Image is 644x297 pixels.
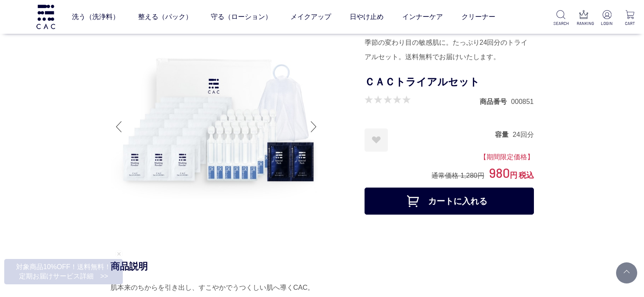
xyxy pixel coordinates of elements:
[365,35,534,64] div: 季節の変わり目の敏感肌に。たっぷり24回分のトライアルセット。送料無料でお届けいたします。
[111,260,534,272] div: 商品説明
[600,10,614,27] a: LOGIN
[513,130,534,139] dd: 24回分
[365,73,534,92] h1: ＣＡＣトライアルセット
[489,165,510,180] span: 980
[600,20,614,27] p: LOGIN
[622,10,637,27] a: CART
[402,5,443,29] a: インナーケア
[510,171,517,180] span: 円
[350,5,384,29] a: 日やけ止め
[365,128,388,152] a: お気に入りに登録する
[35,5,56,29] img: logo
[577,20,591,27] p: RANKING
[519,171,534,180] span: 税込
[138,5,192,29] a: 整える（パック）
[480,97,511,106] dt: 商品番号
[495,130,513,139] dt: 容量
[290,5,331,29] a: メイクアップ
[622,20,637,27] p: CART
[577,10,591,27] a: RANKING
[365,188,534,215] button: カートに入れる
[111,21,322,232] img: ＣＡＣトライアルセット
[511,97,533,106] dd: 000851
[553,10,568,27] a: SEARCH
[211,5,272,29] a: 守る（ローション）
[72,5,119,29] a: 洗う（洗浄料）
[553,20,568,27] p: SEARCH
[365,152,534,163] div: 【期間限定価格】
[431,171,484,180] div: 通常価格 1,280円
[462,5,495,29] a: クリーナー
